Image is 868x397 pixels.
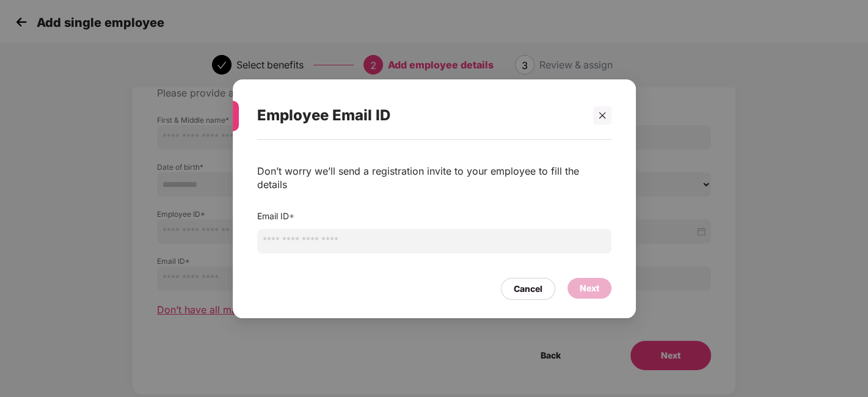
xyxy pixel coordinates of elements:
div: Next [580,281,599,294]
div: Cancel [514,282,542,295]
label: Email ID [257,210,294,220]
div: Don’t worry we’ll send a registration invite to your employee to fill the details [257,164,611,191]
span: close [597,111,606,119]
div: Employee Email ID [257,92,582,139]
